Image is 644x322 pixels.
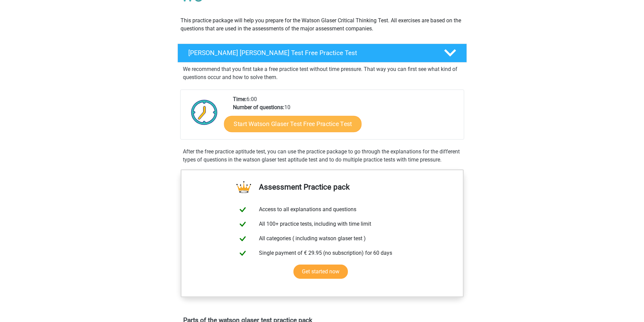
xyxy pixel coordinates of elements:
b: Number of questions: [233,104,284,110]
b: Time: [233,96,246,102]
a: Get started now [293,265,348,279]
div: 6:00 10 [228,95,463,139]
p: We recommend that you first take a free practice test without time pressure. That way you can fir... [183,65,461,81]
a: Start Watson Glaser Test Free Practice Test [224,116,361,132]
p: This practice package will help you prepare for the Watson Glaser Critical Thinking Test. All exe... [181,17,464,33]
a: [PERSON_NAME] [PERSON_NAME] Test Free Practice Test [175,44,470,63]
div: After the free practice aptitude test, you can use the practice package to go through the explana... [180,148,464,164]
img: Clock [187,95,221,129]
h4: [PERSON_NAME] [PERSON_NAME] Test Free Practice Test [188,49,433,57]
